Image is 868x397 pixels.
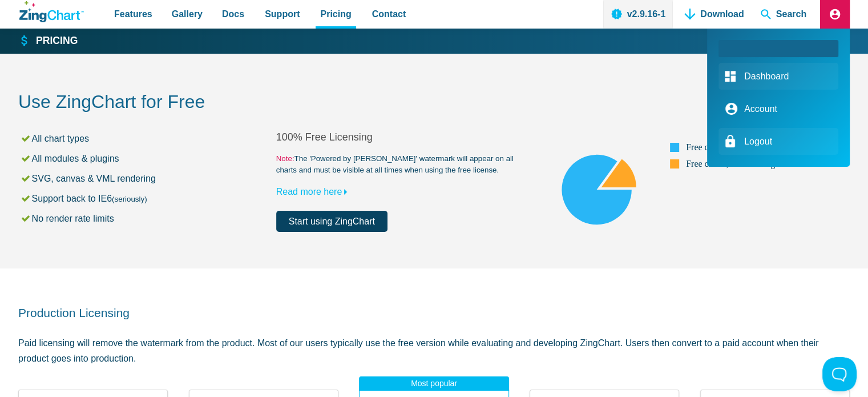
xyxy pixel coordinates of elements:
[372,6,406,22] span: Contact
[172,6,203,22] span: Gallery
[265,6,300,22] span: Support
[718,95,838,122] a: Account
[114,6,152,22] span: Features
[222,6,244,22] span: Docs
[718,63,838,90] a: Dashboard
[822,357,857,391] iframe: Toggle Customer Support
[320,6,351,22] span: Pricing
